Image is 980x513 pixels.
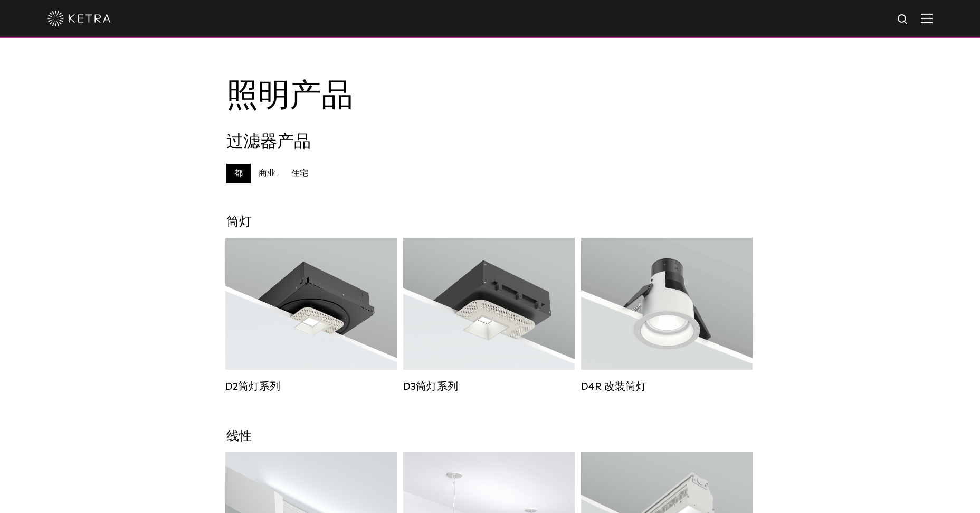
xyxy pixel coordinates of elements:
[226,130,754,153] div: 过滤器产品
[403,238,575,392] a: D3筒灯系列 流明输出：700 / 900 / 1100颜色：白色 / 黑色 / 银色 / 青铜色 / 可涂漆白色光束角：15° / 25° / 40° / 60° / 洗墙瓦数：9W / 13...
[226,164,251,183] label: 都
[47,11,111,26] img: ketra-logo-2019-white
[226,81,353,113] span: 照明产品
[897,13,910,26] img: 搜索图标
[403,379,575,394] div: D3筒灯系列
[251,164,283,183] label: 商业
[225,238,397,392] a: D2筒灯系列 流明输出：1200颜色：白色 / 黑色 / 亮黑色 / 银色 / 青铜色 / 银色和白色 / 黑白 / 亮黑色和白色光束角：15° / 25° / 40° / 60° / 洗墙瓦数...
[921,13,933,23] img: Hamburger%20Nav.svg
[225,379,397,394] div: D2筒灯系列
[581,379,753,394] div: D4R 改装筒灯
[226,213,754,230] div: 筒灯
[283,164,316,183] label: 住宅
[226,427,754,444] div: 线性
[581,238,753,392] a: D4R 改装筒灯 流明输出：800颜色：白色/黑色光束角：15° / 25° / 40° / 60°瓦数：8.5W控制：Lutron Clear Connect Type X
